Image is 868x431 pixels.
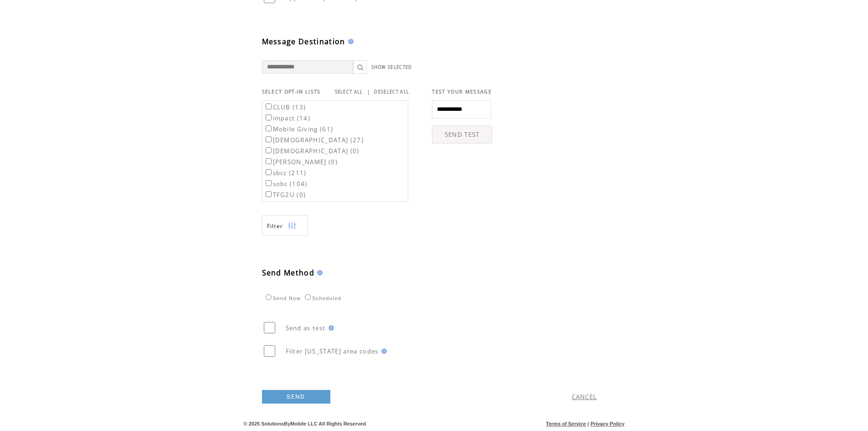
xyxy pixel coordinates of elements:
[262,88,321,95] span: SELECT OPT-IN LISTS
[264,191,306,199] label: TFG2U (0)
[432,125,492,144] a: SEND TEST
[266,169,272,175] input: sbcc (211)
[266,180,272,186] input: sobc (104)
[264,158,338,166] label: [PERSON_NAME] (0)
[288,216,296,236] img: filters.png
[264,147,360,155] label: [DEMOGRAPHIC_DATA] (0)
[374,89,409,95] a: DESELECT ALL
[266,125,272,131] input: Mobile Giving (61)
[591,421,625,426] a: Privacy Policy
[335,89,363,95] a: SELECT ALL
[546,421,586,426] a: Terms of Service
[303,296,341,301] label: Scheduled
[267,222,283,230] span: Show filters
[262,36,345,47] span: Message Destination
[314,270,323,275] img: help.gif
[286,347,379,355] span: Filter [US_STATE] area codes
[266,136,272,142] input: [DEMOGRAPHIC_DATA] (27)
[572,393,597,401] a: CANCEL
[264,136,364,144] label: [DEMOGRAPHIC_DATA] (27)
[286,324,326,332] span: Send as test
[587,421,589,426] span: |
[367,88,370,96] span: |
[264,125,334,133] label: Mobile Giving (61)
[326,325,334,331] img: help.gif
[371,64,412,70] a: SHOW SELECTED
[264,103,306,111] label: CLUB (13)
[266,191,272,197] input: TFG2U (0)
[305,294,311,300] input: Scheduled
[264,169,307,177] label: sbcc (211)
[266,294,272,300] input: Send Now
[432,88,492,95] span: TEST YOUR MESSAGE
[262,268,315,278] span: Send Method
[379,348,387,354] img: help.gif
[263,296,301,301] label: Send Now
[244,421,366,426] span: © 2025 SolutionsByMobile LLC All Rights Reserved
[266,114,272,120] input: impact (14)
[266,158,272,164] input: [PERSON_NAME] (0)
[345,39,354,44] img: help.gif
[264,114,311,122] label: impact (14)
[266,104,272,109] input: CLUB (13)
[264,180,308,188] label: sobc (104)
[262,215,308,236] a: Filter
[266,147,272,153] input: [DEMOGRAPHIC_DATA] (0)
[262,390,330,404] a: SEND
